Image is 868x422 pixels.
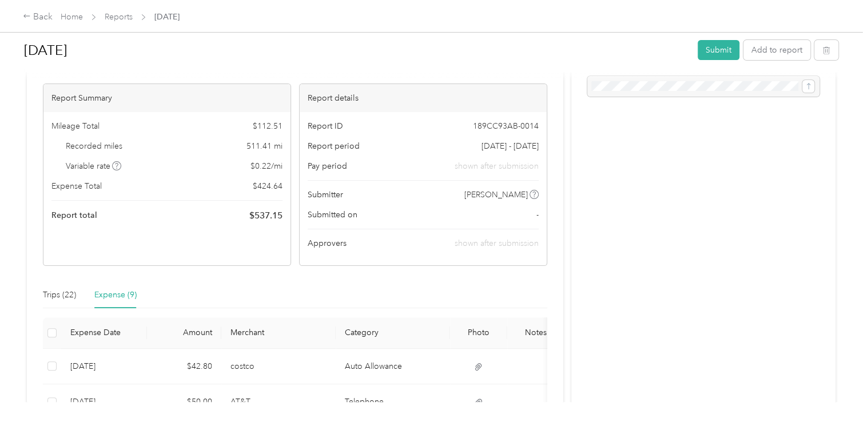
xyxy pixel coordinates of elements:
[743,40,810,60] button: Add to report
[61,12,83,22] a: Home
[300,84,547,112] div: Report details
[336,384,450,420] td: Telephone
[147,349,221,384] td: $42.80
[253,180,282,192] span: $ 424.64
[455,238,539,248] span: shown after submission
[43,84,290,112] div: Report Summary
[61,384,147,420] td: 7-31-2025
[308,237,347,249] span: Approvers
[249,209,282,222] span: $ 537.15
[105,12,133,22] a: Reports
[473,120,539,132] span: 189CC93AB-0014
[507,317,564,349] th: Notes
[61,349,147,384] td: 9-3-2025
[253,120,282,132] span: $ 112.51
[308,160,347,172] span: Pay period
[450,317,507,349] th: Photo
[154,11,180,23] span: [DATE]
[51,180,102,192] span: Expense Total
[51,120,99,132] span: Mileage Total
[246,140,282,152] span: 511.41 mi
[336,349,450,384] td: Auto Allowance
[147,384,221,420] td: $50.00
[94,289,137,301] div: Expense (9)
[308,209,357,221] span: Submitted on
[804,358,868,422] iframe: Everlance-gr Chat Button Frame
[23,10,53,24] div: Back
[221,384,336,420] td: AT&T
[66,160,122,172] span: Variable rate
[43,289,76,301] div: Trips (22)
[250,160,282,172] span: $ 0.22 / mi
[61,317,147,349] th: Expense Date
[536,209,539,221] span: -
[24,37,690,64] h1: July 2025
[308,140,360,152] span: Report period
[221,349,336,384] td: costco
[464,189,528,201] span: [PERSON_NAME]
[455,160,539,172] span: shown after submission
[336,317,450,349] th: Category
[698,40,739,60] button: Submit
[147,317,221,349] th: Amount
[308,120,343,132] span: Report ID
[308,189,343,201] span: Submitter
[481,140,539,152] span: [DATE] - [DATE]
[51,209,97,221] span: Report total
[221,317,336,349] th: Merchant
[66,140,122,152] span: Recorded miles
